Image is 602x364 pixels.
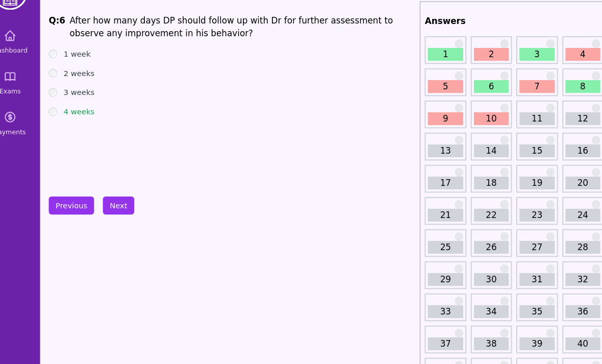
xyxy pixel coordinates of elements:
[470,107,504,119] a: 10
[427,290,460,303] a: 33
[558,168,591,180] a: 20
[427,352,460,364] a: 41
[14,122,44,130] span: Payments
[514,168,547,180] a: 19
[117,187,147,204] button: Next
[558,76,591,88] a: 8
[65,187,109,204] button: Previous
[470,168,504,180] a: 18
[427,168,460,180] a: 17
[558,352,591,364] a: 44
[514,352,547,364] a: 43
[427,199,460,211] a: 21
[470,260,504,272] a: 30
[514,107,547,119] a: 11
[427,45,460,58] a: 1
[18,83,39,91] span: Exams
[4,21,53,58] a: Dashboard
[558,107,591,119] a: 12
[427,321,460,333] a: 37
[514,137,547,150] a: 15
[470,352,504,364] a: 42
[558,229,591,241] a: 28
[427,137,460,150] a: 13
[470,290,504,303] a: 34
[470,137,504,150] a: 14
[4,99,53,136] a: Payments
[4,60,53,97] a: Exams
[470,229,504,241] a: 26
[423,14,594,26] h2: Answers
[514,290,547,303] a: 35
[558,260,591,272] a: 32
[12,44,45,52] span: Dashboard
[80,83,109,93] label: 3 weeks
[427,107,460,119] a: 9
[558,199,591,211] a: 24
[514,321,547,333] a: 39
[514,229,547,241] a: 27
[514,260,547,272] a: 31
[65,13,81,38] h1: Q: 6
[558,321,591,333] a: 40
[470,199,504,211] a: 22
[80,64,109,75] label: 2 weeks
[470,45,504,58] a: 2
[514,76,547,88] a: 7
[514,199,547,211] a: 23
[470,76,504,88] a: 6
[80,101,109,111] label: 4 weeks
[85,13,415,38] p: After how many days DP should follow up with Dr for further assessment to observe any improvement...
[427,260,460,272] a: 29
[427,229,460,241] a: 25
[427,76,460,88] a: 5
[558,137,591,150] a: 16
[470,321,504,333] a: 38
[558,45,591,58] a: 4
[558,290,591,303] a: 36
[514,45,547,58] a: 3
[80,46,105,56] label: 1 week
